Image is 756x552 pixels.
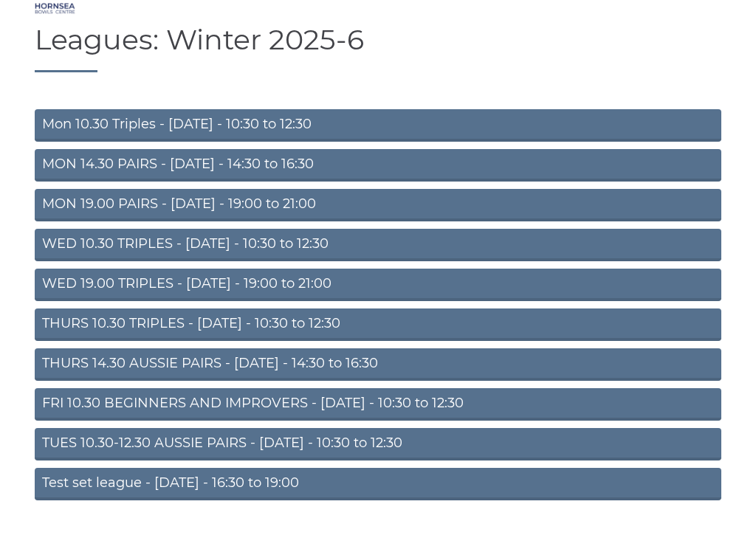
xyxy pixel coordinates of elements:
[35,468,721,500] a: Test set league - [DATE] - 16:30 to 19:00
[35,428,721,460] a: TUES 10.30-12.30 AUSSIE PAIRS - [DATE] - 10:30 to 12:30
[35,109,721,142] a: Mon 10.30 Triples - [DATE] - 10:30 to 12:30
[35,24,721,72] h1: Leagues: Winter 2025-6
[35,388,721,421] a: FRI 10.30 BEGINNERS AND IMPROVERS - [DATE] - 10:30 to 12:30
[35,308,721,341] a: THURS 10.30 TRIPLES - [DATE] - 10:30 to 12:30
[35,269,721,301] a: WED 19.00 TRIPLES - [DATE] - 19:00 to 21:00
[35,348,721,381] a: THURS 14.30 AUSSIE PAIRS - [DATE] - 14:30 to 16:30
[35,189,721,221] a: MON 19.00 PAIRS - [DATE] - 19:00 to 21:00
[35,229,721,261] a: WED 10.30 TRIPLES - [DATE] - 10:30 to 12:30
[35,149,721,182] a: MON 14.30 PAIRS - [DATE] - 14:30 to 16:30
